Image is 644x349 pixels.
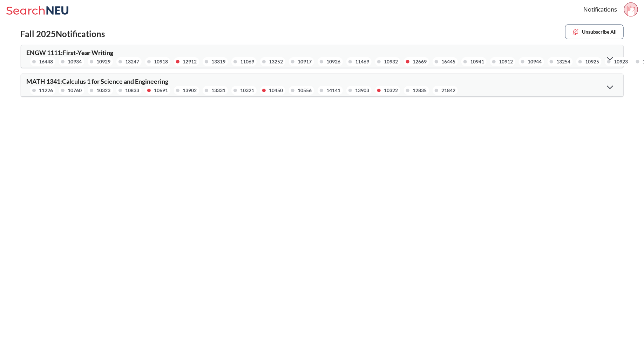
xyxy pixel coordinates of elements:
[212,58,226,66] div: 13319
[327,58,341,66] div: 10926
[572,28,579,36] img: unsubscribe.svg
[355,58,370,66] div: 11469
[39,87,53,94] div: 11226
[240,87,255,94] div: 10321
[583,6,617,13] a: Notifications
[269,58,283,66] div: 13252
[327,87,341,94] div: 14141
[298,58,312,66] div: 10917
[499,58,513,66] div: 10912
[298,87,312,94] div: 10556
[21,29,105,39] h2: Fall 2025 Notifications
[565,25,624,39] button: Unsubscribe All
[97,58,111,66] div: 10929
[68,87,82,94] div: 10760
[585,58,599,66] div: 10925
[68,58,82,66] div: 10934
[413,58,427,66] div: 12669
[470,58,484,66] div: 10941
[154,87,168,94] div: 10691
[413,87,427,94] div: 12835
[183,87,197,94] div: 13902
[528,58,542,66] div: 10944
[27,77,169,85] span: MATH 1341 : Calculus 1 for Science and Engineering
[154,58,168,66] div: 10918
[97,87,111,94] div: 10323
[384,58,398,66] div: 10932
[557,58,571,66] div: 13254
[39,58,53,66] div: 16448
[614,58,628,66] div: 10923
[126,58,140,66] div: 13247
[126,87,140,94] div: 10833
[442,87,456,94] div: 21842
[384,87,398,94] div: 10322
[240,58,255,66] div: 11069
[27,49,114,56] span: ENGW 1111 : First-Year Writing
[269,87,283,94] div: 10450
[355,87,370,94] div: 13903
[212,87,226,94] div: 13331
[183,58,197,66] div: 12912
[442,58,456,66] div: 16445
